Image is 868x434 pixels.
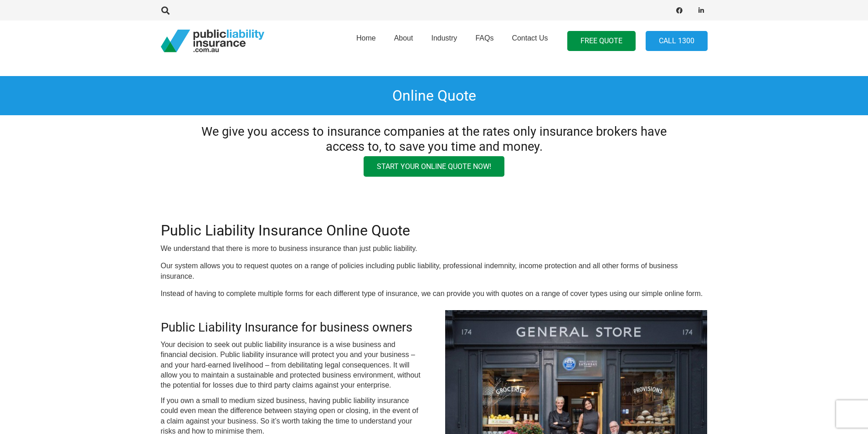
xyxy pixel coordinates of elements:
a: Start your online quote now! [364,156,504,177]
h3: We give you access to insurance companies at the rates only insurance brokers have access to, to ... [182,124,686,154]
h2: Public Liability Insurance Online Quote [161,222,708,239]
a: pli_logotransparent [161,30,264,52]
p: Instead of having to complete multiple forms for each different type of insurance, we can provide... [161,289,708,299]
span: Home [356,34,376,42]
a: Contact Us [503,18,557,64]
h3: Public Liability Insurance for business owners [161,320,423,335]
a: About [385,18,422,64]
span: Contact Us [512,34,548,42]
p: Our system allows you to request quotes on a range of policies including public liability, profes... [161,261,708,281]
a: FAQs [466,18,503,64]
a: Facebook [673,4,686,17]
a: Search [157,6,175,15]
a: LinkedIn [695,4,708,17]
span: Your decision to seek out public liability insurance is a wise business and financial decision. P... [161,341,421,389]
span: FAQs [475,34,493,42]
a: Industry [422,18,466,64]
a: Home [347,18,385,64]
p: We understand that there is more to business insurance than just public liability. [161,244,708,254]
a: Call 1300 [646,31,708,51]
a: FREE QUOTE [567,31,636,51]
span: About [394,34,413,42]
span: Industry [431,34,457,42]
